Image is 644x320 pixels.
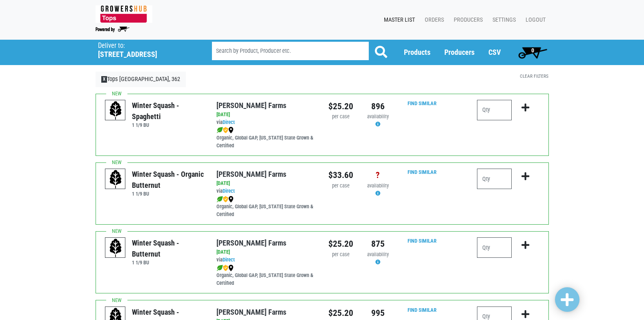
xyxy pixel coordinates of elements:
[216,101,286,110] a: [PERSON_NAME] Farms
[223,119,235,125] a: Direct
[531,47,534,54] span: 0
[228,265,234,271] img: map_marker-0e94453035b3232a4d21701695807de9.png
[328,306,353,320] div: $25.20
[223,127,228,133] img: safety-e55c860ca8c00a9c171001a62a92dabd.png
[216,111,316,119] div: [DATE]
[96,27,129,32] img: Powered by Big Wheelbarrow
[486,12,519,28] a: Settings
[216,180,316,187] div: [DATE]
[212,42,369,60] input: Search by Product, Producer etc.
[101,76,107,83] span: X
[328,237,353,250] div: $25.20
[223,196,228,203] img: safety-e55c860ca8c00a9c171001a62a92dabd.png
[367,183,389,189] span: availability
[223,188,235,194] a: Direct
[418,12,447,28] a: Orders
[98,40,197,59] span: Tops Nottingham, 362 (620 Nottingham Rd, Syracuse, NY 13210, USA)
[408,169,437,175] a: Find Similar
[367,251,389,257] span: availability
[365,306,390,320] div: 995
[216,195,316,219] div: Organic, Global GAP, [US_STATE] State Grown & Certified
[404,48,430,56] a: Products
[328,113,353,121] div: per case
[216,248,316,256] div: [DATE]
[216,170,286,178] a: [PERSON_NAME] Farms
[520,73,548,79] a: Clear Filters
[365,237,390,250] div: 875
[223,257,235,263] a: Direct
[216,196,223,203] img: leaf-e5c59151409436ccce96b2ca1b28e03c.png
[98,50,191,59] h5: [STREET_ADDRESS]
[328,100,353,113] div: $25.20
[216,265,223,271] img: leaf-e5c59151409436ccce96b2ca1b28e03c.png
[216,126,316,150] div: Organic, Global GAP, [US_STATE] State Grown & Certified
[444,48,475,56] a: Producers
[519,12,549,28] a: Logout
[216,239,286,247] a: [PERSON_NAME] Farms
[228,196,234,203] img: map_marker-0e94453035b3232a4d21701695807de9.png
[515,44,551,61] a: 0
[367,113,389,119] span: availability
[216,256,316,264] div: via
[216,187,316,195] div: via
[365,100,390,113] div: 896
[328,169,353,182] div: $33.60
[132,122,204,128] h6: 1 1/9 BU
[408,307,437,313] a: Find Similar
[477,237,512,258] input: Qty
[216,264,316,287] div: Organic, Global GAP, [US_STATE] State Grown & Certified
[377,12,418,28] a: Master List
[328,182,353,190] div: per case
[105,100,126,121] img: placeholder-variety-43d6402dacf2d531de610a020419775a.svg
[328,251,353,259] div: per case
[216,127,223,133] img: leaf-e5c59151409436ccce96b2ca1b28e03c.png
[216,308,286,316] a: [PERSON_NAME] Farms
[408,238,437,244] a: Find Similar
[488,48,501,56] a: CSV
[132,100,204,122] div: Winter Squash - Spaghetti
[477,100,512,120] input: Qty
[132,237,204,259] div: Winter Squash - Butternut
[98,42,191,50] p: Deliver to:
[96,5,152,23] img: 279edf242af8f9d49a69d9d2afa010fb.png
[105,169,126,189] img: placeholder-variety-43d6402dacf2d531de610a020419775a.svg
[447,12,486,28] a: Producers
[132,259,204,266] h6: 1 1/9 BU
[105,238,126,258] img: placeholder-variety-43d6402dacf2d531de610a020419775a.svg
[132,191,204,197] h6: 1 1/9 BU
[365,169,390,182] div: ?
[132,169,204,191] div: Winter Squash - Organic Butternut
[96,72,186,87] a: XTops [GEOGRAPHIC_DATA], 362
[216,119,316,126] div: via
[223,265,228,271] img: safety-e55c860ca8c00a9c171001a62a92dabd.png
[477,169,512,189] input: Qty
[228,127,234,133] img: map_marker-0e94453035b3232a4d21701695807de9.png
[408,100,437,106] a: Find Similar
